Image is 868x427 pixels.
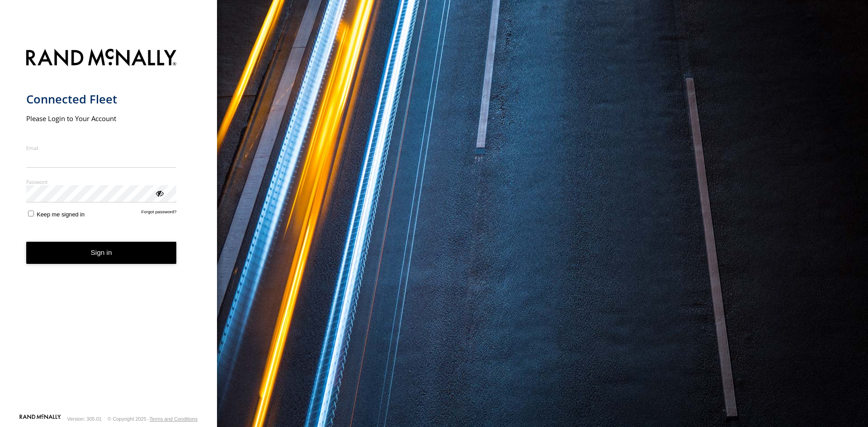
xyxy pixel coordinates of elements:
div: Version: 305.01 [67,416,102,422]
a: Terms and Conditions [150,416,198,422]
label: Email [26,145,177,151]
input: Keep me signed in [28,211,34,216]
a: Forgot password? [142,209,177,218]
span: Keep me signed in [37,211,85,218]
button: Sign in [26,242,177,264]
label: Password [26,178,177,185]
h1: Connected Fleet [26,92,177,107]
div: © Copyright 2025 - [108,416,198,422]
a: Visit our Website [19,414,61,423]
form: main [26,43,191,413]
h2: Please Login to Your Account [26,114,177,123]
div: ViewPassword [155,188,164,197]
img: Rand McNally [26,47,177,70]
